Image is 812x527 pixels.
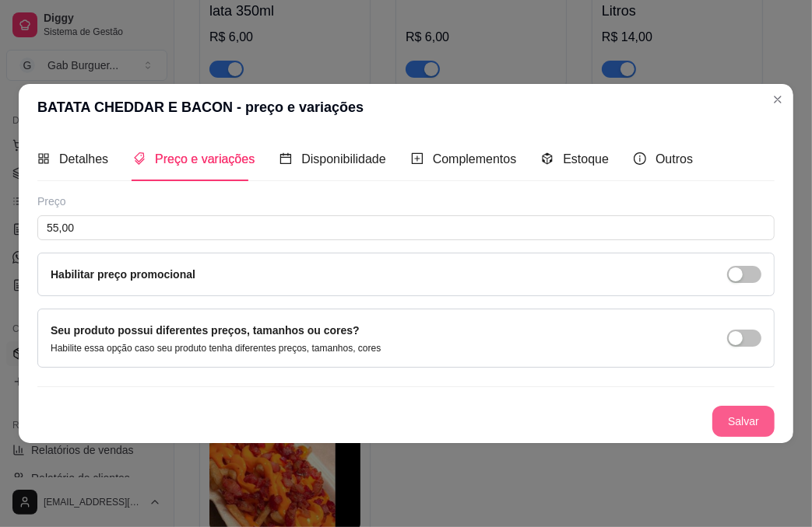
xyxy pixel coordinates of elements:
[37,215,775,240] input: Ex.: R$12,99
[712,406,775,437] button: Salvar
[37,194,775,209] div: Preço
[51,324,360,337] label: Seu produto possui diferentes preços, tamanhos ou cores?
[37,152,50,165] span: appstore
[563,152,609,166] span: Estoque
[656,152,693,166] span: Outros
[279,152,292,165] span: calendar
[301,152,386,166] span: Disponibilidade
[59,152,108,166] span: Detalhes
[133,152,146,165] span: tags
[19,84,793,131] header: BATATA CHEDDAR E BACON - preço e variações
[541,152,554,165] span: code-sandbox
[155,152,255,166] span: Preço e variações
[634,152,646,165] span: info-circle
[51,342,381,354] p: Habilite essa opção caso seu produto tenha diferentes preços, tamanhos, cores
[433,152,517,166] span: Complementos
[51,268,195,281] label: Habilitar preço promocional
[765,87,790,112] button: Close
[411,152,424,165] span: plus-square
